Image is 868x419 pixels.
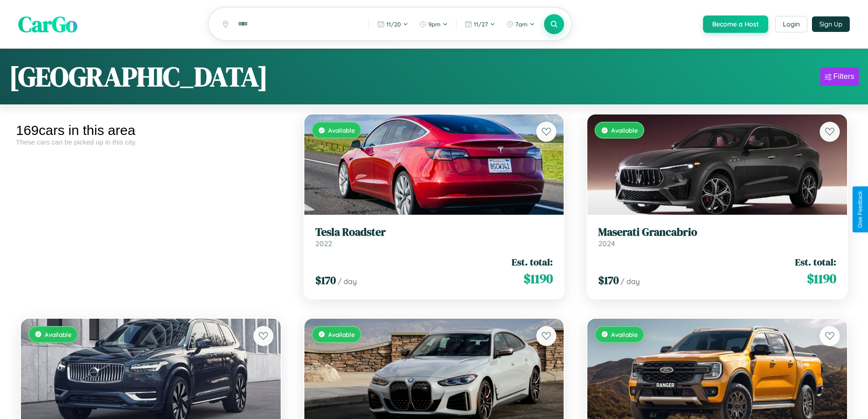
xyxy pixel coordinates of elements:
span: Available [328,126,355,134]
button: Filters [820,67,859,86]
span: 2024 [598,239,615,248]
div: Filters [833,72,854,81]
span: / day [338,277,357,286]
div: These cars can be picked up in this city. [16,138,286,146]
span: 9pm [428,21,441,28]
span: Available [328,331,355,338]
h1: [GEOGRAPHIC_DATA] [9,58,268,95]
span: $ 170 [598,273,619,288]
span: Available [45,331,72,338]
a: Maserati Grancabrio2024 [598,226,836,248]
span: 11 / 27 [474,21,488,28]
button: 11/20 [373,17,413,31]
span: CarGo [18,9,77,39]
button: 7am [502,17,539,31]
span: Est. total: [512,255,553,269]
button: Login [775,16,807,32]
span: $ 1190 [807,269,836,288]
span: Available [611,126,638,134]
h3: Tesla Roadster [315,226,553,239]
div: Give Feedback [857,191,863,228]
button: Sign Up [812,16,850,32]
button: 11/27 [460,17,500,31]
span: / day [621,277,640,286]
span: $ 1190 [524,269,553,288]
span: 7am [515,21,528,28]
div: 169 cars in this area [16,123,286,138]
a: Tesla Roadster2022 [315,226,553,248]
span: Available [611,331,638,338]
h3: Maserati Grancabrio [598,226,836,239]
button: 9pm [415,17,452,31]
span: 2022 [315,239,332,248]
button: Become a Host [703,16,768,33]
span: $ 170 [315,273,336,288]
span: 11 / 20 [386,21,401,28]
span: Est. total: [795,255,836,269]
